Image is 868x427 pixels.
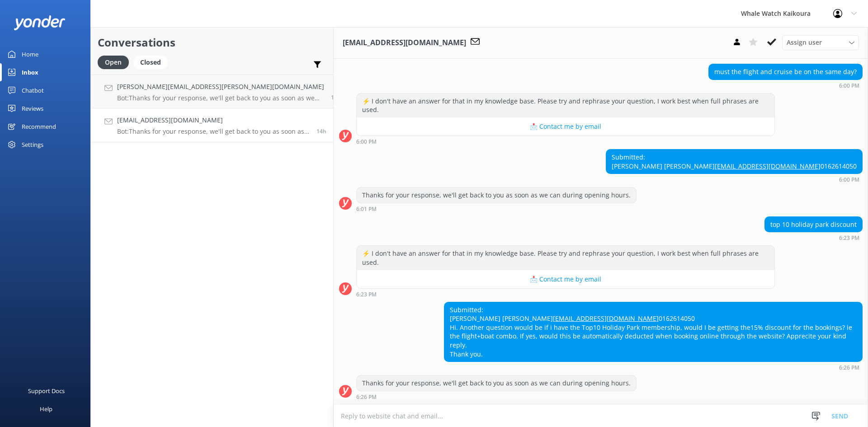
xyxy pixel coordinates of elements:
h4: [PERSON_NAME][EMAIL_ADDRESS][PERSON_NAME][DOMAIN_NAME] [117,82,324,92]
div: ⚡ I don't have an answer for that in my knowledge base. Please try and rephrase your question, I ... [357,94,774,117]
div: Aug 25 2025 06:23pm (UTC +12:00) Pacific/Auckland [356,291,775,297]
strong: 6:00 PM [839,83,859,89]
strong: 6:26 PM [356,394,377,400]
div: Closed [133,56,168,69]
p: Bot: Thanks for your response, we'll get back to you as soon as we can during opening hours. [117,94,324,102]
div: Aug 25 2025 06:01pm (UTC +12:00) Pacific/Auckland [356,206,637,212]
a: Open [98,57,133,67]
div: Inbox [22,63,38,81]
div: Help [40,400,52,418]
button: 📩 Contact me by email [357,270,774,288]
div: Aug 25 2025 06:00pm (UTC +12:00) Pacific/Auckland [606,176,863,183]
span: Aug 25 2025 06:26pm (UTC +12:00) Pacific/Auckland [316,127,326,135]
h4: [EMAIL_ADDRESS][DOMAIN_NAME] [117,115,310,125]
h3: [EMAIL_ADDRESS][DOMAIN_NAME] [343,37,466,49]
div: Settings [22,136,43,154]
div: must the flight and cruise be on the same day? [709,64,862,80]
div: Aug 25 2025 06:26pm (UTC +12:00) Pacific/Auckland [444,364,863,371]
div: Reviews [22,99,43,117]
strong: 6:23 PM [356,292,377,297]
div: Recommend [22,117,56,136]
a: [EMAIL_ADDRESS][DOMAIN_NAME] [715,162,821,170]
div: Submitted: [PERSON_NAME] [PERSON_NAME] 0162614050 Hi. Another question would be if i have the Top... [444,302,862,362]
div: Support Docs [28,382,65,400]
div: Thanks for your response, we'll get back to you as soon as we can during opening hours. [357,375,636,391]
button: 📩 Contact me by email [357,117,774,136]
strong: 5:47 PM [356,54,377,59]
div: Aug 25 2025 06:00pm (UTC +12:00) Pacific/Auckland [708,82,863,89]
div: Chatbot [22,81,44,99]
div: Aug 25 2025 06:26pm (UTC +12:00) Pacific/Auckland [356,394,637,400]
div: Home [22,45,38,63]
a: [PERSON_NAME][EMAIL_ADDRESS][PERSON_NAME][DOMAIN_NAME]Bot:Thanks for your response, we'll get bac... [91,75,333,108]
a: [EMAIL_ADDRESS][DOMAIN_NAME] [553,314,659,323]
p: Bot: Thanks for your response, we'll get back to you as soon as we can during opening hours. [117,127,310,136]
a: [EMAIL_ADDRESS][DOMAIN_NAME]Bot:Thanks for your response, we'll get back to you as soon as we can... [91,108,333,142]
div: Assign User [782,35,859,50]
strong: 6:26 PM [839,365,859,371]
div: top 10 holiday park discount [765,217,862,232]
h2: Conversations [98,34,326,51]
a: Closed [133,57,172,67]
div: Submitted: [PERSON_NAME] [PERSON_NAME] 0162614050 [606,150,862,174]
strong: 6:00 PM [356,139,377,145]
strong: 6:00 PM [839,177,859,183]
div: ⚡ I don't have an answer for that in my knowledge base. Please try and rephrase your question, I ... [357,246,774,270]
div: Open [98,56,129,69]
div: Aug 25 2025 06:23pm (UTC +12:00) Pacific/Auckland [764,235,863,241]
img: yonder-white-logo.png [14,15,66,30]
span: Assign user [787,38,822,47]
div: Aug 25 2025 05:47pm (UTC +12:00) Pacific/Auckland [356,53,775,59]
span: Aug 25 2025 10:09pm (UTC +12:00) Pacific/Auckland [331,94,341,101]
div: Thanks for your response, we'll get back to you as soon as we can during opening hours. [357,188,636,203]
strong: 6:23 PM [839,235,859,241]
div: Aug 25 2025 06:00pm (UTC +12:00) Pacific/Auckland [356,138,775,145]
strong: 6:01 PM [356,206,377,212]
